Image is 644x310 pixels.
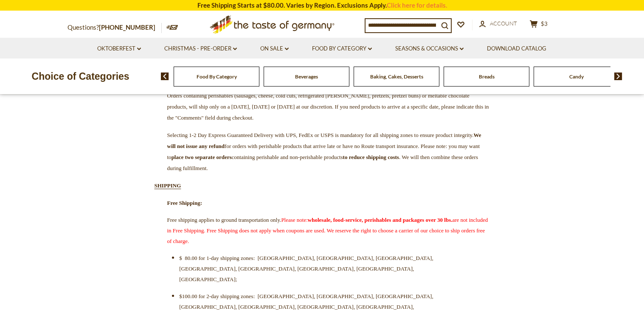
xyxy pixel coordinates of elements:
a: [PHONE_NUMBER] [99,23,155,31]
a: Download Catalog [487,44,546,53]
span: for orders with perishable products that arrive late or have no Route transport insurance. Please... [167,132,481,171]
span: Free Shipping: [167,200,202,206]
a: Account [479,19,517,28]
a: Seasons & Occasions [395,44,464,53]
span: Account [490,20,517,27]
a: On Sale [260,44,289,53]
strong: SHIPPING [155,182,181,189]
button: $3 [526,20,551,31]
span: $ 80.00 for 1-day shipping zones: [GEOGRAPHIC_DATA], [GEOGRAPHIC_DATA], [GEOGRAPHIC_DATA], [GEOGR... [179,255,433,282]
strong: wholesale, food-service, perishables and packages over 30 lbs. [308,217,453,223]
a: Christmas - PRE-ORDER [164,44,237,53]
a: Beverages [295,73,318,80]
img: previous arrow [161,73,169,80]
img: next arrow [614,73,622,80]
a: Food By Category [312,44,372,53]
a: Oktoberfest [97,44,141,53]
span: Orders containing perishables (sausages, cheese, cold cuts, refrigerated [PERSON_NAME], pretzels,... [167,92,489,121]
p: Questions? [67,22,162,33]
a: Baking, Cakes, Desserts [370,73,423,80]
span: Selecting 1-2 Day Express Guaranteed Delivery with UPS, FedEx or USPS is mandatory for all shippi... [167,132,481,171]
strong: place two separate orders [172,154,232,160]
a: Breads [479,73,495,80]
a: Candy [569,73,584,80]
span: Please note: are not included in Free Shipping. Free Shipping does not apply when coupons are use... [167,217,488,244]
strong: We will not issue any refund [167,132,481,149]
span: Free shipping applies to ground transportation only. [167,217,488,244]
a: Click here for details. [387,1,447,9]
span: $3 [541,20,548,27]
strong: to reduce shipping costs [343,154,399,160]
a: Food By Category [197,73,237,80]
